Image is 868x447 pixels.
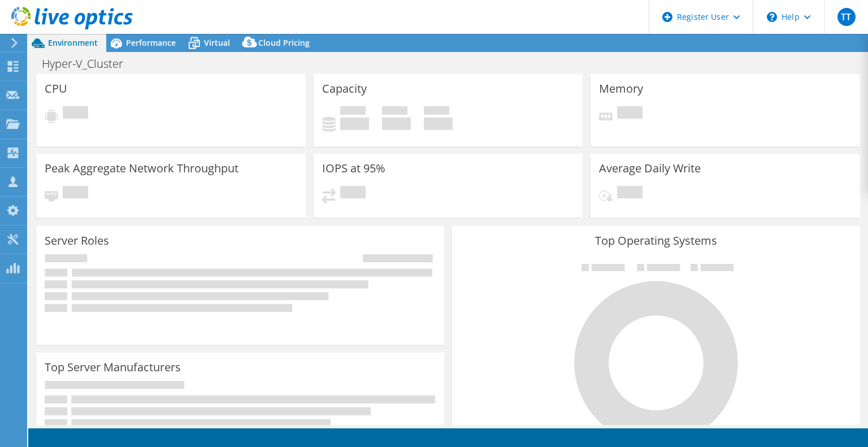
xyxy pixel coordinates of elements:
span: Total [424,106,449,118]
span: Environment [48,37,98,48]
h4: 0 GiB [340,118,369,130]
h3: Average Daily Write [599,162,701,175]
h3: IOPS at 95% [322,162,385,175]
h3: Top Operating Systems [461,235,852,247]
span: Free [382,106,407,118]
svg: \n [767,12,777,22]
span: Performance [126,37,176,48]
h1: Hyper-V_Cluster [37,58,141,70]
h4: 0 GiB [424,118,453,130]
span: Cloud Pricing [258,37,310,48]
h4: 0 GiB [382,118,411,130]
h3: Memory [599,83,643,95]
h3: Capacity [322,83,367,95]
span: Pending [617,186,643,201]
span: Pending [63,106,88,121]
span: Pending [617,106,643,121]
span: TT [837,8,856,26]
h3: CPU [45,83,67,95]
span: Pending [63,186,88,201]
h3: Server Roles [45,235,109,247]
span: Used [340,106,366,118]
span: Pending [340,186,366,201]
h3: Top Server Manufacturers [45,361,181,374]
span: Virtual [204,37,230,48]
h3: Peak Aggregate Network Throughput [45,162,238,175]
